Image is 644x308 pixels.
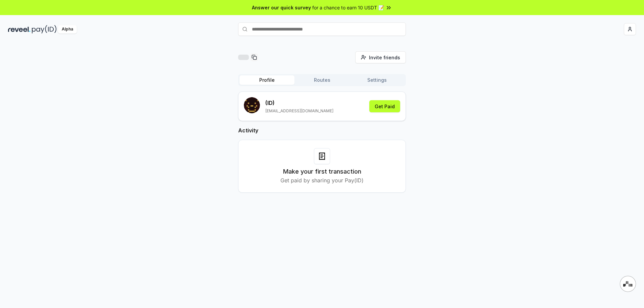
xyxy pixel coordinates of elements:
[32,25,57,34] img: pay_id
[238,126,406,134] h2: Activity
[283,167,361,176] h3: Make your first transaction
[312,4,384,11] span: for a chance to earn 10 USDT 📝
[294,75,350,85] button: Routes
[239,75,294,85] button: Profile
[623,281,633,287] img: svg+xml,%3Csvg%20xmlns%3D%22http%3A%2F%2Fwww.w3.org%2F2000%2Fsvg%22%20width%3D%2228%22%20height%3...
[8,25,31,34] img: reveel_dark
[252,4,311,11] span: Answer our quick survey
[265,99,333,107] p: (ID)
[369,54,400,61] span: Invite friends
[265,108,333,114] p: [EMAIL_ADDRESS][DOMAIN_NAME]
[280,176,364,184] p: Get paid by sharing your Pay(ID)
[58,25,77,34] div: Alpha
[350,75,405,85] button: Settings
[355,51,406,63] button: Invite friends
[369,100,400,112] button: Get Paid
